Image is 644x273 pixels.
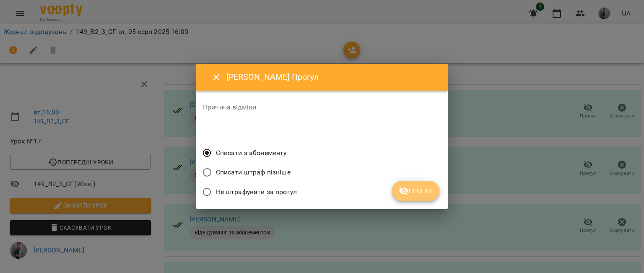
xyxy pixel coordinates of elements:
span: Не штрафувати за прогул [216,187,297,197]
span: Прогул [399,186,433,196]
button: Прогул [392,181,439,201]
span: Списати з абонементу [216,148,287,158]
span: Списати штраф пізніше [216,167,291,177]
label: Причина відміни [203,104,441,111]
h6: [PERSON_NAME] Прогул [226,70,438,83]
button: Close [206,67,226,87]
